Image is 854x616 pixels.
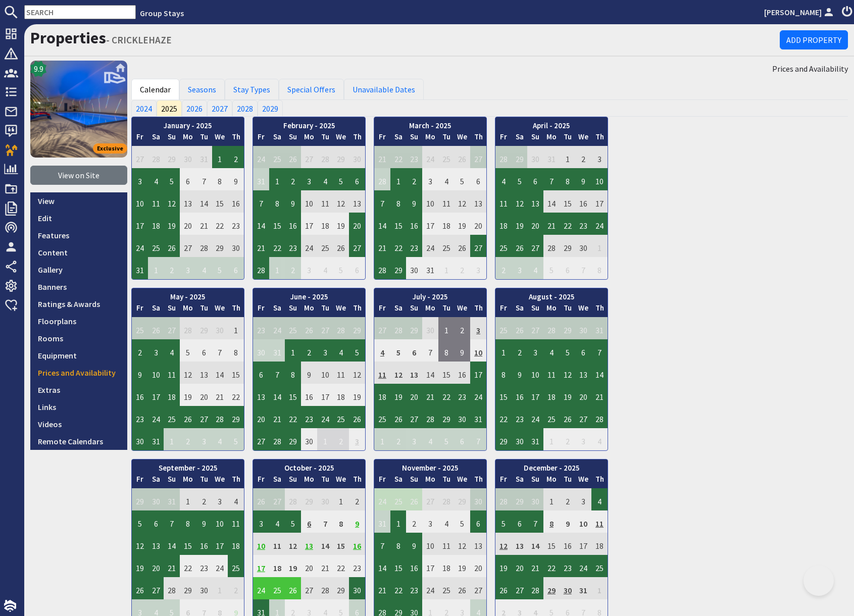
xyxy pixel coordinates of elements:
[527,302,543,317] th: Su
[30,227,127,244] a: Features
[228,168,244,190] td: 9
[157,100,182,116] a: 2025
[406,190,422,213] td: 9
[140,8,184,18] a: Group Stays
[131,100,157,116] a: 2024
[349,131,365,146] th: Th
[470,302,486,317] th: Th
[258,100,283,116] a: 2029
[225,79,279,100] a: Stay Types
[132,257,148,279] td: 31
[527,168,543,190] td: 6
[212,190,228,213] td: 15
[279,79,344,100] a: Special Offers
[543,168,560,190] td: 7
[543,146,560,168] td: 31
[253,235,269,257] td: 21
[560,168,576,190] td: 8
[422,317,438,339] td: 30
[285,146,301,168] td: 26
[470,235,486,257] td: 27
[512,146,528,168] td: 29
[390,168,407,190] td: 1
[390,235,407,257] td: 22
[253,190,269,213] td: 7
[333,131,349,146] th: We
[285,235,301,257] td: 23
[374,190,390,213] td: 7
[285,257,301,279] td: 2
[470,168,486,190] td: 6
[301,317,317,339] td: 26
[4,600,16,612] img: staytech_i_w-64f4e8e9ee0a9c174fd5317b4b171b261742d2d393467e5bdba4413f4f884c10.svg
[495,146,512,168] td: 28
[30,347,127,364] a: Equipment
[803,566,834,596] iframe: Toggle Customer Support
[132,131,148,146] th: Fr
[148,317,164,339] td: 26
[527,317,543,339] td: 27
[30,313,127,330] a: Floorplans
[132,213,148,235] td: 17
[180,131,196,146] th: Mo
[422,190,438,213] td: 10
[228,190,244,213] td: 16
[438,317,455,339] td: 1
[132,117,244,132] th: January - 2025
[438,131,455,146] th: Tu
[180,235,196,257] td: 27
[148,257,164,279] td: 1
[212,302,228,317] th: We
[93,143,127,153] span: Exclusive
[543,317,560,339] td: 28
[317,168,333,190] td: 4
[438,168,455,190] td: 4
[495,131,512,146] th: Fr
[196,257,212,279] td: 4
[228,257,244,279] td: 6
[438,146,455,168] td: 25
[374,131,390,146] th: Fr
[495,288,608,303] th: August - 2025
[512,317,528,339] td: 26
[34,63,43,75] span: 9.9
[406,213,422,235] td: 16
[212,146,228,168] td: 1
[131,79,179,100] a: Calendar
[228,131,244,146] th: Th
[148,168,164,190] td: 4
[470,213,486,235] td: 20
[374,168,390,190] td: 28
[269,257,285,279] td: 1
[253,213,269,235] td: 14
[317,213,333,235] td: 18
[333,235,349,257] td: 26
[406,168,422,190] td: 2
[212,131,228,146] th: We
[576,168,592,190] td: 9
[764,6,836,18] a: [PERSON_NAME]
[212,213,228,235] td: 22
[232,100,258,116] a: 2028
[164,213,180,235] td: 19
[349,302,365,317] th: Th
[591,131,608,146] th: Th
[527,257,543,279] td: 4
[196,302,212,317] th: Tu
[30,278,127,295] a: Banners
[406,302,422,317] th: Su
[560,213,576,235] td: 22
[512,190,528,213] td: 12
[390,146,407,168] td: 22
[317,235,333,257] td: 25
[148,190,164,213] td: 11
[148,213,164,235] td: 18
[212,317,228,339] td: 30
[344,79,424,100] a: Unavailable Dates
[470,257,486,279] td: 3
[285,317,301,339] td: 25
[422,213,438,235] td: 17
[576,190,592,213] td: 16
[591,146,608,168] td: 3
[30,210,127,227] a: Edit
